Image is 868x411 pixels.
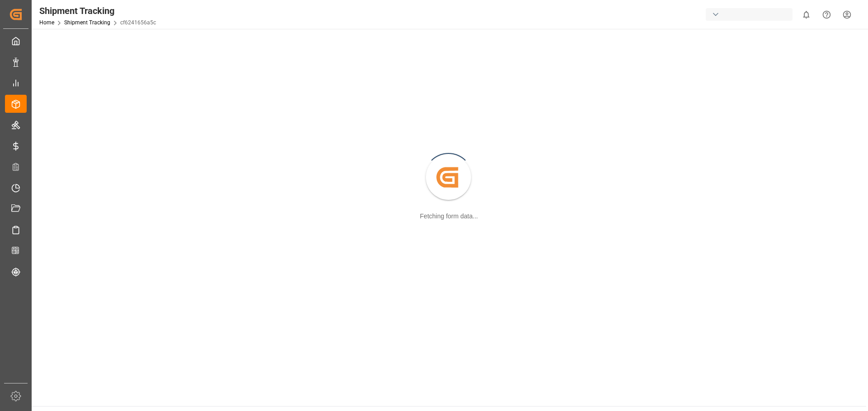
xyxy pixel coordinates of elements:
button: Help Center [816,5,837,25]
div: Shipment Tracking [39,4,156,18]
a: Home [39,19,54,26]
div: Fetching form data... [420,212,478,221]
a: Shipment Tracking [64,19,110,26]
button: show 0 new notifications [796,5,816,25]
